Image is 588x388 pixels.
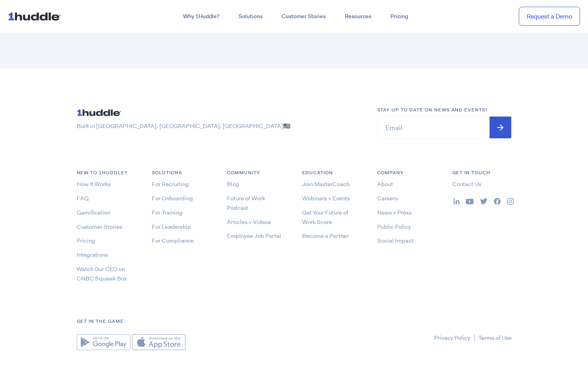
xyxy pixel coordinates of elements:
a: Contact Us [452,180,481,188]
a: Public Policy [377,223,411,231]
a: Webinars + Events [302,194,350,202]
a: How It Works [77,180,111,188]
a: Future of Work Podcast [227,194,265,212]
img: ... [507,198,514,205]
a: Privacy Policy [434,334,470,342]
a: Become a Partner [302,232,349,240]
img: ... [8,9,64,24]
a: Terms of Use [478,334,512,342]
h6: Education [302,169,361,177]
img: ... [466,199,474,204]
h6: Get in Touch [452,169,512,177]
a: Resources [335,9,381,24]
a: Get Your Future of Work Score [302,209,348,226]
a: Gamification [77,209,110,217]
h6: Solutions [152,169,211,177]
img: ... [454,198,459,204]
a: For Onboarding [152,194,193,202]
a: For Recruiting [152,180,189,188]
h6: Stay up to date on news and events! [377,106,512,114]
a: Why 1Huddle? [174,9,229,24]
input: Submit [490,117,511,138]
a: Integrations [77,251,108,259]
a: Join MasterCoach [302,180,350,188]
a: Watch Our CEO on CNBC Squawk Box [77,265,127,283]
img: ... [494,198,501,205]
a: Articles + Videos [227,218,271,226]
a: Customer Stories [272,9,335,24]
a: Blog [227,180,239,188]
img: Apple App Store [132,334,185,350]
a: Pricing [77,237,95,245]
h6: NEW TO 1HUDDLE? [77,169,136,177]
a: For Training [152,209,183,217]
h6: Get in the game. [77,318,512,325]
a: FAQ [77,194,89,202]
a: About [377,180,393,188]
a: Social Impact [377,237,414,245]
a: Request a Demo [519,7,580,26]
a: For Compliance [152,237,194,245]
input: Email [377,117,512,138]
a: Solutions [229,9,272,24]
a: Employee Job Portal [227,232,281,240]
a: Pricing [381,9,418,24]
a: Customer Stories [77,223,122,231]
img: ... [480,198,488,204]
p: Built in [GEOGRAPHIC_DATA]. [GEOGRAPHIC_DATA], [GEOGRAPHIC_DATA] [77,122,361,130]
a: News + Press [377,209,412,217]
span: 🇺🇸 [283,122,291,130]
h6: COMMUNITY [227,169,286,177]
h6: COMPANY [377,169,437,177]
img: ... [77,106,124,119]
a: Careers [377,194,398,202]
img: Google Play Store [77,334,130,350]
a: For Leadership [152,223,191,231]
